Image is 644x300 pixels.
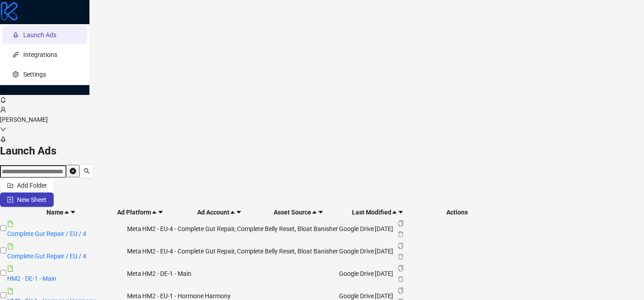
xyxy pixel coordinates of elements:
[398,231,404,237] span: delete
[318,209,324,215] span: caret-down
[398,287,404,294] span: copy
[7,266,13,272] span: file
[23,31,56,39] a: Launch Ads
[7,253,86,260] a: Complete Gut Repair / EU / 4
[398,220,404,227] span: copy
[374,240,394,262] td: [DATE]
[127,218,142,240] td: Meta
[197,209,229,216] span: Ad Account
[7,230,86,237] a: Complete Gut Repair / EU / 4
[47,209,64,216] span: Name
[157,209,164,215] span: caret-down
[352,209,391,216] span: Last Modified
[339,262,374,285] td: Google Drive
[127,240,142,262] td: Meta
[84,168,90,174] span: search
[7,182,13,189] span: folder-add
[374,262,394,285] td: [DATE]
[391,209,398,215] span: caret-up
[70,168,76,174] span: close-circle
[398,243,404,249] span: copy
[17,180,47,190] span: Add Folder
[398,253,404,260] span: delete
[21,207,101,218] th: Name
[398,265,404,271] span: copy
[274,209,311,216] span: Asset Source
[17,195,47,205] span: New Sheet
[66,165,80,177] button: close-circle
[142,262,339,285] td: HM2 - DE-1 - Main
[339,218,374,240] td: Google Drive
[70,209,76,215] span: caret-down
[311,209,318,215] span: caret-up
[7,221,13,227] span: file
[229,209,236,215] span: caret-up
[64,209,70,215] span: caret-up
[7,275,56,282] a: HM2 - DE-1 - Main
[101,207,180,218] th: Ad Platform
[338,207,417,218] th: Last Modified
[117,209,151,216] span: Ad Platform
[7,197,13,203] span: plus-square
[259,207,338,218] th: Asset Source
[142,240,339,262] td: HM2 - EU-4 - Complete Gut Repair, Complete Belly Reset, Bloat Banisher
[374,218,394,240] td: [DATE]
[417,207,496,218] th: Actions
[180,207,259,218] th: Ad Account
[23,51,57,58] a: Integrations
[127,262,142,285] td: Meta
[142,218,339,240] td: HM2 - EU-4 - Complete Gut Repair, Complete Belly Reset, Bloat Banisher
[151,209,157,215] span: caret-up
[23,71,46,78] a: Settings
[236,209,242,215] span: caret-down
[7,243,13,249] span: file
[7,288,13,294] span: file
[398,209,404,215] span: caret-down
[398,276,404,282] span: delete
[339,240,374,262] td: Google Drive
